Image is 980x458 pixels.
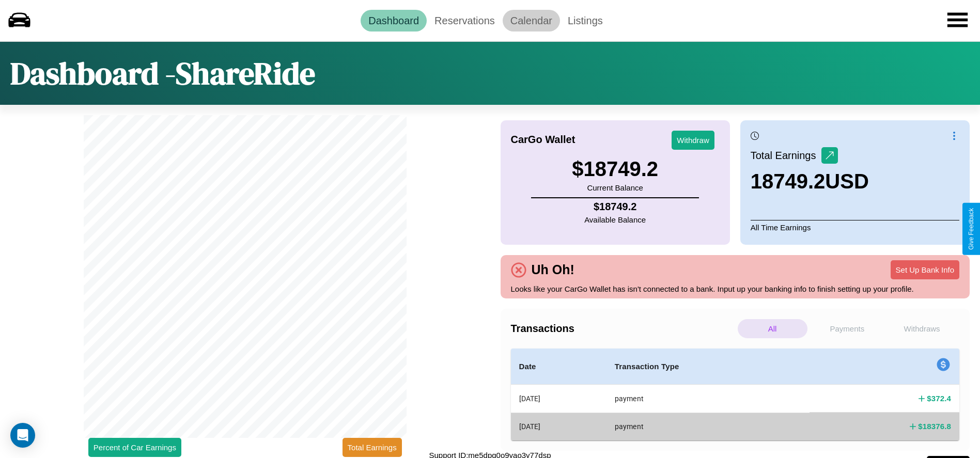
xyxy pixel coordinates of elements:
h4: $ 372.4 [927,393,951,404]
a: Reservations [427,10,503,31]
button: Set Up Bank Info [891,260,959,279]
p: Total Earnings [751,146,821,165]
h3: 18749.2 USD [751,170,869,193]
button: Percent of Car Earnings [88,438,181,457]
p: Looks like your CarGo Wallet has isn't connected to a bank. Input up your banking info to finish ... [511,282,960,296]
p: Payments [813,319,882,338]
h4: CarGo Wallet [511,134,575,146]
div: Give Feedback [968,208,975,250]
th: payment [606,413,810,440]
p: Available Balance [584,213,646,227]
h3: $ 18749.2 [572,157,658,181]
a: Dashboard [361,10,427,31]
h4: Transactions [511,323,735,335]
h4: Uh Oh! [526,262,580,277]
h4: $ 18749.2 [584,201,646,213]
button: Total Earnings [343,438,402,457]
h4: $ 18376.8 [918,421,951,432]
a: Calendar [503,10,560,31]
h4: Transaction Type [615,360,801,373]
p: Withdraws [887,319,957,338]
p: Current Balance [572,181,658,195]
th: payment [606,385,810,413]
p: All Time Earnings [751,220,959,234]
button: Withdraw [672,131,714,150]
th: [DATE] [511,413,606,440]
table: simple table [511,349,960,440]
a: Listings [560,10,611,31]
h4: Date [519,360,598,373]
p: All [738,319,807,338]
h1: Dashboard - ShareRide [10,52,315,94]
th: [DATE] [511,385,606,413]
div: Open Intercom Messenger [10,423,35,448]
